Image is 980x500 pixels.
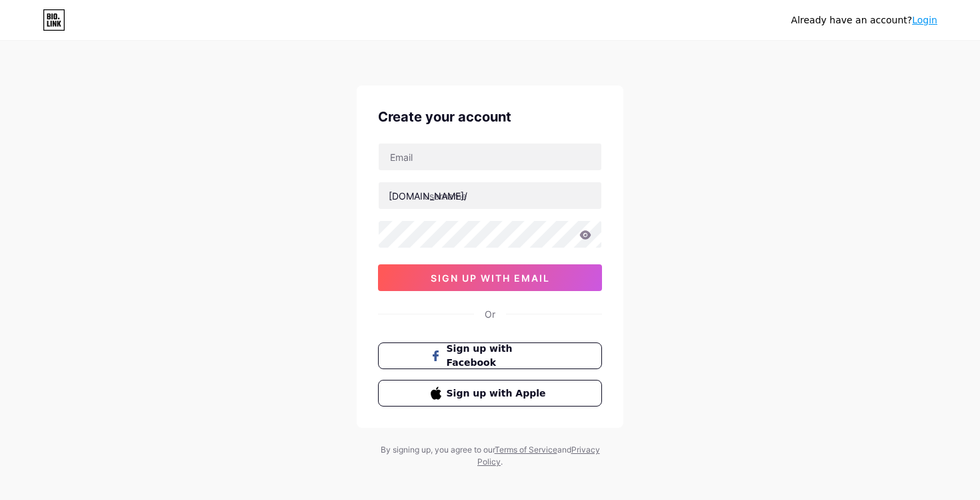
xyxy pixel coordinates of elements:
[378,264,602,291] button: sign up with email
[378,342,602,369] button: Sign up with Facebook
[791,13,937,27] div: Already have an account?
[912,15,937,25] a: Login
[379,144,601,170] input: Email
[377,444,603,468] div: By signing up, you agree to our and .
[378,107,602,127] div: Create your account
[378,380,602,407] button: Sign up with Apple
[447,342,550,370] span: Sign up with Facebook
[495,445,557,455] a: Terms of Service
[389,189,467,203] div: [DOMAIN_NAME]/
[485,307,495,321] div: Or
[431,272,550,284] span: sign up with email
[379,182,601,209] input: username
[447,387,550,401] span: Sign up with Apple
